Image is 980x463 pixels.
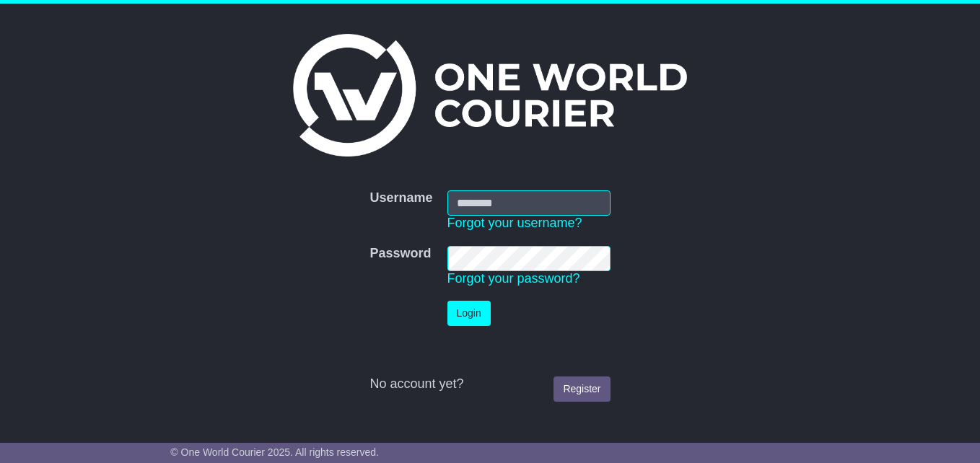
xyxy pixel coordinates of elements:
[369,376,610,392] div: No account yet?
[447,301,491,326] button: Login
[554,376,610,402] a: Register
[447,271,580,286] a: Forgot your password?
[170,446,379,458] span: © One World Courier 2025. All rights reserved.
[447,216,582,230] a: Forgot your username?
[369,246,431,262] label: Password
[369,190,432,206] label: Username
[293,34,687,156] img: One World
